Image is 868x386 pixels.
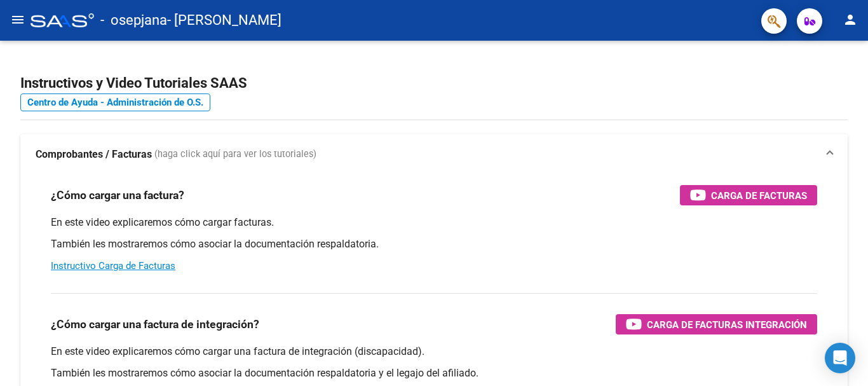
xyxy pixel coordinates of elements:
div: Open Intercom Messenger [825,343,855,373]
span: Carga de Facturas Integración [647,317,807,333]
a: Centro de Ayuda - Administración de O.S. [20,93,210,111]
mat-icon: menu [10,12,25,27]
h3: ¿Cómo cargar una factura de integración? [51,315,259,333]
p: En este video explicaremos cómo cargar facturas. [51,216,817,230]
p: También les mostraremos cómo asociar la documentación respaldatoria y el legajo del afiliado. [51,366,817,380]
span: - osepjana [100,6,167,34]
p: En este video explicaremos cómo cargar una factura de integración (discapacidad). [51,345,817,359]
mat-expansion-panel-header: Comprobantes / Facturas (haga click aquí para ver los tutoriales) [20,134,848,175]
mat-icon: person [843,12,858,27]
h2: Instructivos y Video Tutoriales SAAS [20,71,848,95]
a: Instructivo Carga de Facturas [51,260,175,272]
span: Carga de Facturas [711,188,807,203]
p: También les mostraremos cómo asociar la documentación respaldatoria. [51,237,817,251]
span: (haga click aquí para ver los tutoriales) [154,148,316,162]
button: Carga de Facturas [680,185,817,205]
strong: Comprobantes / Facturas [36,148,152,162]
h3: ¿Cómo cargar una factura? [51,186,184,204]
button: Carga de Facturas Integración [616,314,817,334]
span: - [PERSON_NAME] [167,6,281,34]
